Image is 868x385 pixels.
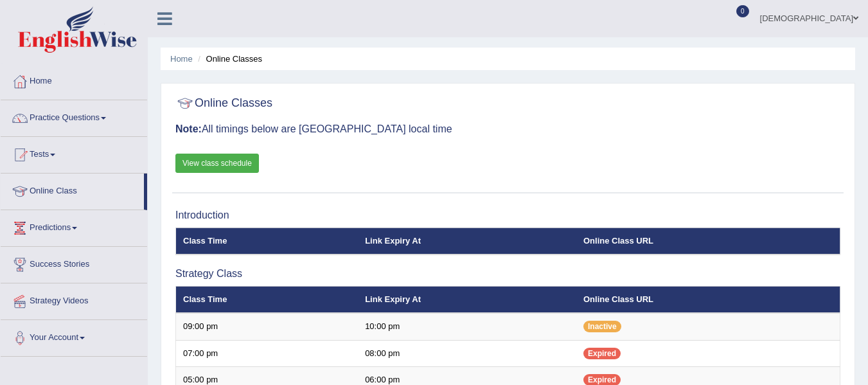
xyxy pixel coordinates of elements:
[1,100,147,132] a: Practice Questions
[583,321,621,332] span: Inactive
[358,313,576,340] td: 10:00 pm
[576,286,840,313] th: Online Class URL
[1,64,147,96] a: Home
[176,340,359,367] td: 07:00 pm
[175,123,202,134] b: Note:
[1,137,147,169] a: Tests
[175,210,840,221] h3: Introduction
[170,54,193,64] a: Home
[195,53,262,65] li: Online Classes
[176,228,359,255] th: Class Time
[1,210,147,242] a: Predictions
[583,348,621,359] span: Expired
[175,268,840,280] h3: Strategy Class
[1,174,144,206] a: Online Class
[1,320,147,352] a: Your Account
[736,5,749,17] span: 0
[1,247,147,279] a: Success Stories
[175,123,840,135] h3: All timings below are [GEOGRAPHIC_DATA] local time
[176,313,359,340] td: 09:00 pm
[1,283,147,316] a: Strategy Videos
[358,286,576,313] th: Link Expiry At
[576,228,840,255] th: Online Class URL
[176,286,359,313] th: Class Time
[358,340,576,367] td: 08:00 pm
[175,154,259,173] a: View class schedule
[175,94,272,113] h2: Online Classes
[358,228,576,255] th: Link Expiry At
